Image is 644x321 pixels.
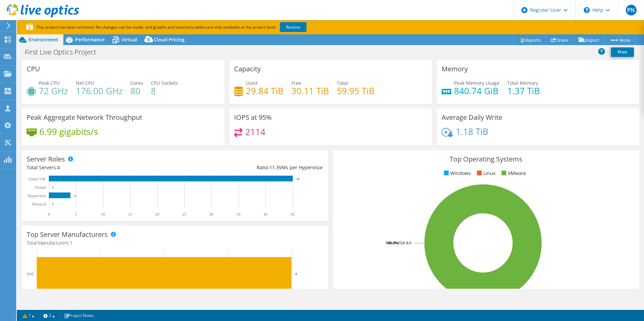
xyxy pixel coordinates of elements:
a: Export [573,35,605,45]
a: Share [546,35,574,45]
li: Linux [475,170,495,177]
a: 1 [18,311,39,320]
h4: 80 [130,87,143,95]
span: Virtual [122,36,137,43]
text: 25 [182,212,186,217]
text: 4 [74,194,76,198]
a: Project Notes [59,311,99,320]
h3: Average Daily Write [442,114,502,121]
a: Restore [280,22,307,32]
h4: 176.00 GHz [76,87,123,95]
h3: Peak Aggregate Network Throughput [27,114,142,121]
tspan: 100.0% [386,240,398,245]
text: 20 [155,212,159,217]
h4: 30.11 TiB [291,87,329,95]
h4: 6.99 gigabits/s [39,128,98,135]
span: Cores [130,80,143,86]
a: 2 [39,311,60,320]
span: PN [626,5,637,15]
a: More [604,35,636,45]
span: Performance [75,36,105,43]
h4: 59.95 TiB [337,87,375,95]
text: 4 [295,272,297,276]
span: Cloud Pricing [154,36,185,43]
svg: \n [584,7,590,13]
h4: 29.84 TiB [246,87,284,95]
p: This project has been archived. No changes can be made, and graphs and summary tables are only av... [26,24,356,31]
text: 45 [296,177,300,181]
text: 0 [52,203,54,206]
h4: Total Manufacturers: [27,239,323,247]
span: Peak Memory Usage [454,80,500,86]
div: Total Servers: [27,164,175,171]
h4: 1.18 TiB [456,128,488,135]
span: Free [291,80,301,86]
h4: 2114 [245,128,265,136]
text: 5 [75,212,77,217]
text: 0 [52,186,54,189]
span: Total Memory [507,80,538,86]
text: 40 [263,212,267,217]
h3: CPU [27,65,40,73]
text: Virtual [35,185,46,190]
text: Physical [32,202,46,207]
li: VMware [500,170,526,177]
h4: 1.37 TiB [507,87,540,95]
span: Used [246,80,257,86]
span: Environment [29,36,58,43]
a: Reports [514,35,546,45]
text: 35 [236,212,240,217]
h3: Top Operating Systems [338,155,634,163]
text: 30 [209,212,213,217]
h4: 840.74 GiB [454,87,500,95]
span: 11.3 [269,164,279,171]
h3: Memory [442,65,468,73]
text: Dell [27,272,34,276]
span: Peak CPU [39,80,60,86]
li: Windows [442,170,471,177]
h3: Top Server Manufacturers [27,231,108,238]
text: 0 [48,212,50,217]
h4: 72 GHz [39,87,68,95]
text: 15 [128,212,132,217]
h3: Capacity [234,65,261,73]
span: 4 [57,164,60,171]
span: Total [337,80,348,86]
h3: IOPS at 95% [234,114,272,121]
h1: First Live Optics Project [22,48,107,56]
span: CPU Sockets [151,80,178,86]
tspan: ESXi 8.0 [398,240,411,245]
text: 45 [291,212,295,217]
text: 10 [101,212,105,217]
div: Ratio: VMs per Hypervisor [175,164,323,171]
span: 1 [70,240,72,246]
span: Net CPU [76,80,94,86]
a: Print [611,47,634,57]
text: Guest VM [29,177,45,181]
text: Hypervisor [28,193,46,198]
h3: Server Roles [27,155,65,163]
h4: 8 [151,87,178,95]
